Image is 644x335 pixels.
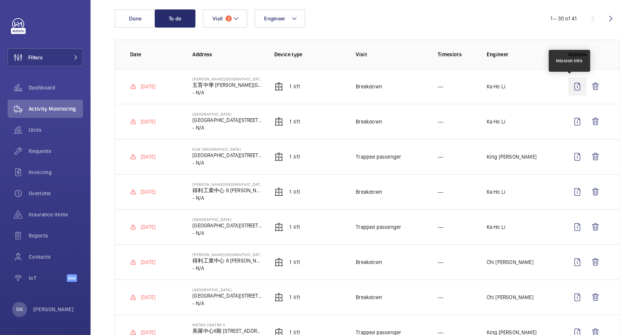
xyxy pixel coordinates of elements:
span: Visit [212,15,223,22]
p: [DATE] [141,223,155,231]
p: 得利工業中心 8 [PERSON_NAME] Circuit [192,257,262,264]
p: 1 Lift [289,293,300,301]
span: Dashboard [29,84,83,91]
p: Metro Centre II [192,323,262,327]
p: [DATE] [141,153,155,161]
p: Engineer [487,51,556,58]
p: [PERSON_NAME][GEOGRAPHIC_DATA] [192,252,262,257]
button: Visit2 [203,9,247,28]
span: Requests [29,147,83,155]
p: [GEOGRAPHIC_DATA] [192,112,262,116]
p: Address [192,51,262,58]
p: 1 Lift [289,223,300,231]
p: [PERSON_NAME][GEOGRAPHIC_DATA] [192,182,262,187]
img: elevator.svg [274,117,283,126]
p: --- [438,188,444,196]
p: - N/A [192,299,262,307]
p: Ka Ho Li [487,188,506,196]
p: NK [16,306,23,313]
p: [GEOGRAPHIC_DATA][STREET_ADDRESS][PERSON_NAME] [192,292,262,299]
p: 1 Lift [289,83,300,90]
p: Sun [GEOGRAPHIC_DATA] [192,147,262,151]
button: Done [115,9,155,28]
span: Overtime [29,190,83,197]
span: Engineer [264,15,285,22]
p: 五育中學 [PERSON_NAME][GEOGRAPHIC_DATA] [192,81,262,89]
img: elevator.svg [274,293,283,302]
div: Mission Info [556,57,583,64]
p: [GEOGRAPHIC_DATA][STREET_ADDRESS][PERSON_NAME] [192,116,262,124]
p: --- [438,83,444,90]
p: [DATE] [141,83,155,90]
span: 2 [226,15,232,22]
span: Filters [28,54,43,61]
p: 1 Lift [289,153,300,161]
span: Units [29,126,83,134]
p: Breakdown [356,118,382,125]
p: 1 Lift [289,188,300,196]
p: --- [438,223,444,231]
p: Timeslots [438,51,475,58]
p: 美羅中心II期 [STREET_ADDRESS][PERSON_NAME] [192,327,262,335]
p: - N/A [192,124,262,131]
p: Chi [PERSON_NAME] [487,293,533,301]
p: --- [438,118,444,125]
button: Filters [8,48,83,66]
img: elevator.svg [274,258,283,267]
img: elevator.svg [274,187,283,196]
img: elevator.svg [274,222,283,232]
img: elevator.svg [274,82,283,91]
p: Visit [356,51,425,58]
p: - N/A [192,159,262,167]
p: Breakdown [356,293,382,301]
p: Trapped passenger [356,153,401,161]
p: King [PERSON_NAME] [487,153,536,161]
p: [DATE] [141,258,155,266]
p: Breakdown [356,188,382,196]
p: - N/A [192,89,262,96]
p: Ka Ho Li [487,223,506,231]
p: [PERSON_NAME][GEOGRAPHIC_DATA] [192,77,262,81]
p: Ka Ho Li [487,118,506,125]
p: Breakdown [356,258,382,266]
div: 1 – 30 of 41 [550,15,576,22]
p: [GEOGRAPHIC_DATA][STREET_ADDRESS] [192,151,262,159]
p: - N/A [192,194,262,202]
p: 得利工業中心 8 [PERSON_NAME] Circuit [192,187,262,194]
p: [DATE] [141,118,155,125]
p: [DATE] [141,293,155,301]
p: Device type [274,51,344,58]
p: Chi [PERSON_NAME] [487,258,533,266]
img: elevator.svg [274,152,283,161]
button: Engineer [255,9,305,28]
span: Reports [29,232,83,239]
p: --- [438,153,444,161]
span: IoT [29,274,67,282]
button: To do [155,9,195,28]
p: Trapped passenger [356,223,401,231]
p: [GEOGRAPHIC_DATA][STREET_ADDRESS][PERSON_NAME] [192,222,262,229]
span: Beta [67,274,77,282]
p: [PERSON_NAME] [33,306,74,313]
p: 1 Lift [289,258,300,266]
p: [GEOGRAPHIC_DATA] [192,217,262,222]
p: 1 Lift [289,118,300,125]
p: Ka Ho Li [487,83,506,90]
p: - N/A [192,229,262,237]
p: [DATE] [141,188,155,196]
p: Date [130,51,180,58]
p: --- [438,258,444,266]
p: --- [438,293,444,301]
span: Invoicing [29,168,83,176]
span: Contacts [29,253,83,261]
p: [GEOGRAPHIC_DATA] [192,287,262,292]
span: Activity Monitoring [29,105,83,113]
p: Breakdown [356,83,382,90]
p: - N/A [192,264,262,272]
span: Insurance items [29,211,83,218]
